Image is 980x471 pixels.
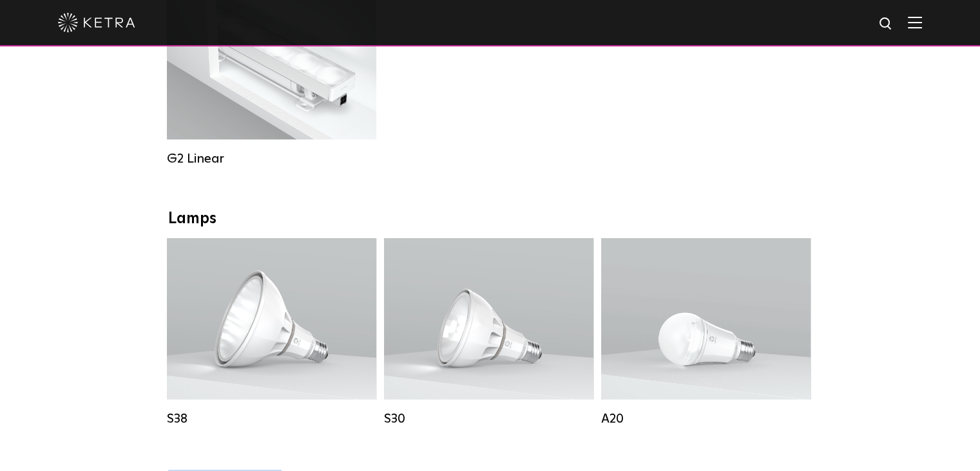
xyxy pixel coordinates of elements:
[601,238,811,426] a: A20 Lumen Output:600 / 800Colors:White / BlackBase Type:E26 Edison Base / GU24Beam Angles:Omni-Di...
[908,16,922,28] img: Hamburger%20Nav.svg
[167,151,376,166] div: G2 Linear
[167,238,376,426] a: S38 Lumen Output:1100Colors:White / BlackBase Type:E26 Edison Base / GU24Beam Angles:10° / 25° / ...
[168,210,812,228] div: Lamps
[601,411,811,426] div: A20
[167,411,376,426] div: S38
[878,16,894,32] img: search icon
[58,13,135,32] img: ketra-logo-2019-white
[384,411,593,426] div: S30
[384,238,593,426] a: S30 Lumen Output:1100Colors:White / BlackBase Type:E26 Edison Base / GU24Beam Angles:15° / 25° / ...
